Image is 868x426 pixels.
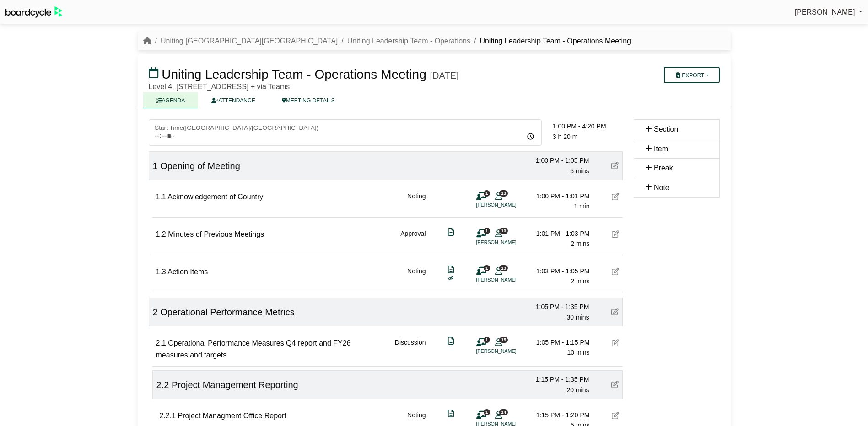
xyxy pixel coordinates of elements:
[484,409,490,415] span: 1
[526,191,590,201] div: 1:00 PM - 1:01 PM
[525,374,589,384] div: 1:15 PM - 1:35 PM
[470,35,631,47] li: Uniting Leadership Team - Operations Meeting
[172,380,298,390] span: Project Management Reporting
[156,193,166,201] span: 1.1
[395,337,426,361] div: Discussion
[484,337,490,343] span: 1
[526,266,590,276] div: 1:03 PM - 1:05 PM
[499,228,508,234] span: 13
[153,161,158,171] span: 1
[400,229,426,249] div: Approval
[795,6,863,18] a: [PERSON_NAME]
[654,164,673,172] span: Break
[574,202,589,210] span: 1 min
[167,193,263,201] span: Acknowledgement of Country
[168,230,264,238] span: Minutes of Previous Meetings
[476,201,545,209] li: [PERSON_NAME]
[654,184,669,192] span: Note
[795,8,855,16] span: [PERSON_NAME]
[484,190,490,196] span: 1
[553,121,623,131] div: 1:00 PM - 4:20 PM
[484,228,490,234] span: 1
[570,167,589,175] span: 5 mins
[525,155,589,165] div: 1:00 PM - 1:05 PM
[567,349,589,356] span: 10 mins
[566,314,589,321] span: 30 mins
[269,92,348,108] a: MEETING DETAILS
[149,83,290,91] span: Level 4, [STREET_ADDRESS] + via Teams
[664,67,719,83] button: Export
[499,190,508,196] span: 13
[156,268,166,276] span: 1.3
[160,412,176,420] span: 2.2.1
[571,240,589,247] span: 2 mins
[476,347,545,355] li: [PERSON_NAME]
[571,277,589,285] span: 2 mins
[167,268,208,276] span: Action Items
[430,70,459,81] div: [DATE]
[526,337,590,347] div: 1:05 PM - 1:15 PM
[162,67,426,81] span: Uniting Leadership Team - Operations Meeting
[178,412,286,420] span: Project Managment Office Report
[484,265,490,271] span: 1
[499,337,508,343] span: 15
[143,35,631,47] nav: breadcrumb
[161,37,338,45] a: Uniting [GEOGRAPHIC_DATA][GEOGRAPHIC_DATA]
[407,191,426,212] div: Noting
[499,409,508,415] span: 14
[153,307,158,317] span: 2
[499,265,508,271] span: 13
[654,125,678,133] span: Section
[5,6,62,18] img: BoardcycleBlackGreen-aaafeed430059cb809a45853b8cf6d952af9d84e6e89e1f1685b34bfd5cb7d64.svg
[156,230,166,238] span: 1.2
[476,276,545,284] li: [PERSON_NAME]
[160,307,294,317] span: Operational Performance Metrics
[156,339,351,359] span: Operational Performance Measures Q4 report and FY26 measures and targets
[526,229,590,239] div: 1:01 PM - 1:03 PM
[476,239,545,246] li: [PERSON_NAME]
[407,266,426,287] div: Noting
[160,161,240,171] span: Opening of Meeting
[143,92,199,108] a: AGENDA
[156,380,169,390] span: 2.2
[347,37,470,45] a: Uniting Leadership Team - Operations
[156,339,166,347] span: 2.1
[525,302,589,312] div: 1:05 PM - 1:35 PM
[526,410,590,420] div: 1:15 PM - 1:20 PM
[198,92,268,108] a: ATTENDANCE
[566,386,589,394] span: 20 mins
[654,145,668,153] span: Item
[553,133,577,140] span: 3 h 20 m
